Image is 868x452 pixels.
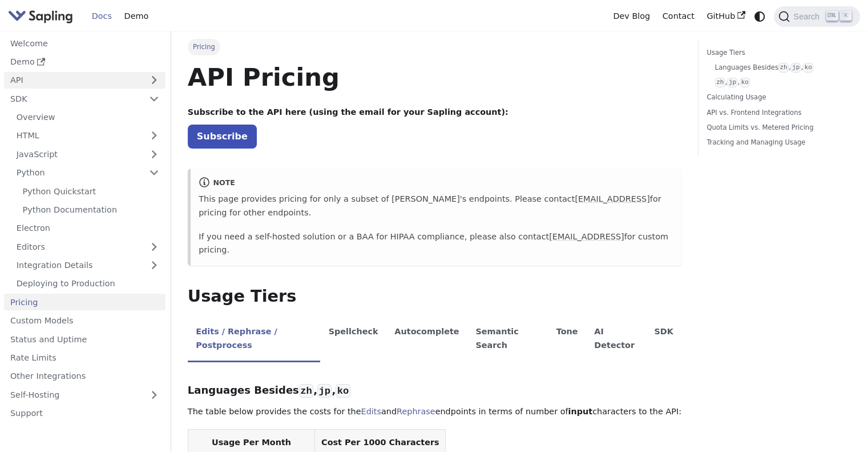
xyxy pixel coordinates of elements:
[4,54,165,70] a: Demo
[320,317,386,362] li: Spellcheck
[143,238,165,255] button: Expand sidebar category 'Editors'
[361,407,381,416] a: Edits
[10,127,165,144] a: HTML
[188,317,320,362] li: Edits / Rephrase / Postprocess
[188,125,257,148] a: Subscribe
[715,77,843,88] a: zh,jp,ko
[86,7,118,25] a: Docs
[715,62,843,73] a: Languages Besideszh,jp,ko
[706,92,847,103] a: Calculating Usage
[715,78,725,87] code: zh
[8,8,73,25] img: Sapling.ai
[199,193,673,220] p: This page provides pricing for only a subset of [PERSON_NAME]'s endpoints. Please contact for pri...
[727,78,737,87] code: jp
[607,7,656,25] a: Dev Blog
[586,317,646,362] li: AI Detector
[10,220,165,237] a: Electron
[4,72,143,89] a: API
[10,146,165,162] a: JavaScript
[299,384,313,398] code: zh
[143,90,165,107] button: Collapse sidebar category 'SDK'
[549,232,624,241] a: [EMAIL_ADDRESS]
[706,107,847,118] a: API vs. Frontend Integrations
[568,407,592,416] strong: input
[790,12,826,21] span: Search
[4,331,165,347] a: Status and Uptime
[10,275,165,292] a: Deploying to Production
[397,407,435,416] a: Rephrase
[4,294,165,310] a: Pricing
[118,7,155,25] a: Demo
[706,47,847,58] a: Usage Tiers
[740,78,750,87] code: ko
[790,63,801,73] code: jp
[646,317,681,362] li: SDK
[188,107,508,117] strong: Subscribe to the API here (using the email for your Sapling account):
[548,317,586,362] li: Tone
[10,165,165,181] a: Python
[317,384,332,398] code: jp
[4,350,165,366] a: Rate Limits
[10,257,165,274] a: Integration Details
[778,63,789,73] code: zh
[386,317,467,362] li: Autocomplete
[706,122,847,133] a: Quota Limits vs. Metered Pricing
[4,90,143,107] a: SDK
[199,177,673,190] div: note
[656,7,701,25] a: Contact
[774,6,859,27] button: Search (Ctrl+K)
[752,8,768,25] button: Switch between dark and light mode (currently system mode)
[17,202,165,218] a: Python Documentation
[4,368,165,385] a: Other Integrations
[336,384,350,398] code: ko
[188,39,681,55] nav: Breadcrumbs
[188,405,681,419] p: The table below provides the costs for the and endpoints in terms of number of characters to the ...
[8,8,77,25] a: Sapling.ai
[4,313,165,329] a: Custom Models
[188,384,681,397] h3: Languages Besides , ,
[10,109,165,126] a: Overview
[706,137,847,148] a: Tracking and Managing Usage
[188,39,220,55] span: Pricing
[4,386,165,403] a: Self-Hosting
[143,72,165,89] button: Expand sidebar category 'API'
[199,230,673,258] p: If you need a self-hosted solution or a BAA for HIPAA compliance, please also contact for custom ...
[17,183,165,199] a: Python Quickstart
[4,35,165,51] a: Welcome
[10,238,143,255] a: Editors
[803,63,813,73] code: ko
[188,62,681,93] h1: API Pricing
[700,7,751,25] a: GitHub
[840,11,851,21] kbd: K
[188,286,681,307] h2: Usage Tiers
[575,194,649,203] a: [EMAIL_ADDRESS]
[4,405,165,422] a: Support
[467,317,548,362] li: Semantic Search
